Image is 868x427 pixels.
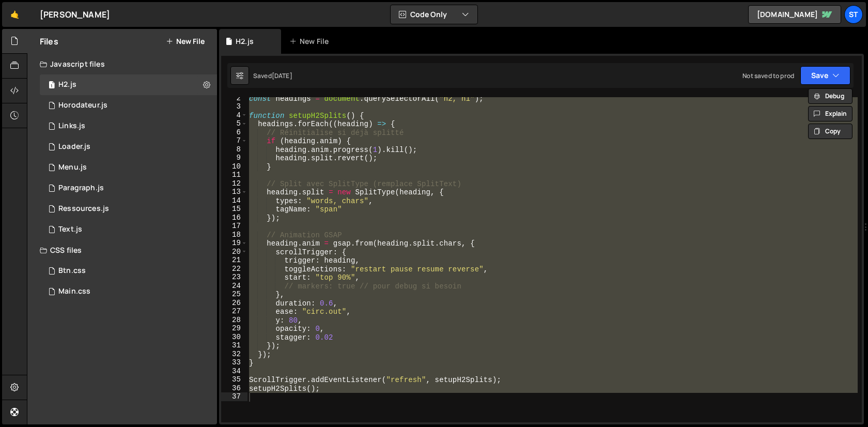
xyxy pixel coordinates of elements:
[58,121,85,131] div: Links.js
[844,5,863,24] a: St
[221,136,247,145] div: 7
[221,367,247,376] div: 34
[221,307,247,316] div: 27
[221,171,247,179] div: 11
[58,101,107,110] div: Horodateur.js
[221,128,247,137] div: 6
[221,222,247,231] div: 17
[27,54,217,74] div: Javascript files
[221,196,247,205] div: 14
[166,37,205,45] button: New File
[58,80,76,89] div: H2.js
[58,184,104,193] div: Paragraph.js
[221,119,247,128] div: 5
[58,163,87,172] div: Menu.js
[808,88,853,104] button: Debug
[40,157,217,178] div: 15898/42446.js
[58,142,90,151] div: Loader.js
[58,225,82,234] div: Text.js
[221,102,247,111] div: 3
[40,136,217,157] div: 15898/42478.js
[58,204,109,213] div: Ressources.js
[272,71,292,80] div: [DATE]
[58,287,90,296] div: Main.css
[808,124,853,139] button: Copy
[40,178,217,199] div: 15898/42450.js
[800,66,850,85] button: Save
[221,273,247,282] div: 23
[221,350,247,359] div: 32
[748,5,841,24] a: [DOMAIN_NAME]
[221,290,247,299] div: 25
[221,188,247,196] div: 13
[40,199,217,219] div: 15898/44119.js
[40,261,217,281] div: 15898/42425.css
[221,248,247,256] div: 20
[236,36,254,47] div: H2.js
[221,179,247,188] div: 12
[289,36,333,47] div: New File
[221,358,247,367] div: 33
[221,231,247,239] div: 18
[221,205,247,213] div: 15
[221,213,247,222] div: 16
[27,240,217,261] div: CSS files
[221,162,247,171] div: 10
[40,116,217,136] div: 15898/42448.js
[221,94,247,103] div: 2
[221,341,247,350] div: 31
[40,36,58,47] h2: Files
[221,299,247,308] div: 26
[221,316,247,325] div: 28
[40,281,217,302] div: 15898/42416.css
[40,74,217,95] div: 15898/42449.js
[40,95,217,116] div: 15898/45849.js
[221,145,247,154] div: 8
[49,82,55,90] span: 1
[221,324,247,333] div: 29
[391,5,477,24] button: Code Only
[221,384,247,393] div: 36
[221,333,247,342] div: 30
[2,2,27,27] a: 🤙
[221,256,247,265] div: 21
[40,219,217,240] div: 15898/42409.js
[253,71,292,80] div: Saved
[808,106,853,121] button: Explain
[221,392,247,401] div: 37
[40,8,110,21] div: [PERSON_NAME]
[221,239,247,248] div: 19
[221,154,247,162] div: 9
[742,71,794,80] div: Not saved to prod
[58,266,86,276] div: Btn.css
[221,265,247,273] div: 22
[221,282,247,291] div: 24
[221,111,247,120] div: 4
[221,375,247,384] div: 35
